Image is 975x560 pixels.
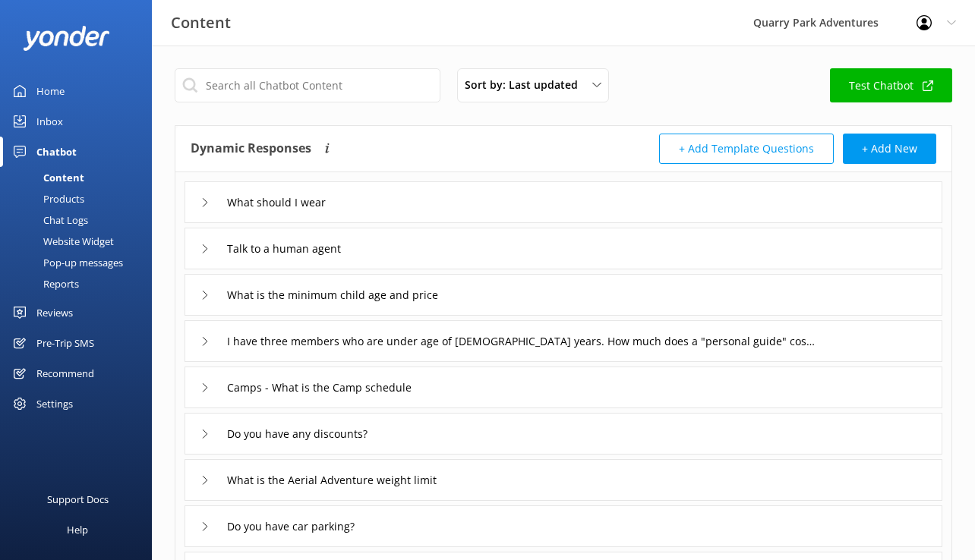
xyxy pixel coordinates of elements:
[191,134,311,164] h4: Dynamic Responses
[36,389,73,419] div: Settings
[36,328,94,358] div: Pre-Trip SMS
[36,137,77,167] div: Chatbot
[47,484,109,514] div: Support Docs
[843,134,936,164] button: + Add New
[9,209,88,231] div: Chat Logs
[9,167,152,188] a: Content
[171,11,231,35] h3: Content
[36,358,94,389] div: Recommend
[9,231,152,252] a: Website Widget
[9,231,114,252] div: Website Widget
[9,167,84,188] div: Content
[9,273,79,294] div: Reports
[9,188,84,209] div: Products
[36,76,65,106] div: Home
[830,68,952,102] a: Test Chatbot
[465,77,587,93] span: Sort by: Last updated
[9,252,152,273] a: Pop-up messages
[9,252,123,273] div: Pop-up messages
[175,68,440,102] input: Search all Chatbot Content
[23,26,110,51] img: yonder-white-logo.png
[36,106,63,137] div: Inbox
[659,134,834,164] button: + Add Template Questions
[9,209,152,231] a: Chat Logs
[9,188,152,209] a: Products
[9,273,152,294] a: Reports
[36,297,73,328] div: Reviews
[67,514,88,545] div: Help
